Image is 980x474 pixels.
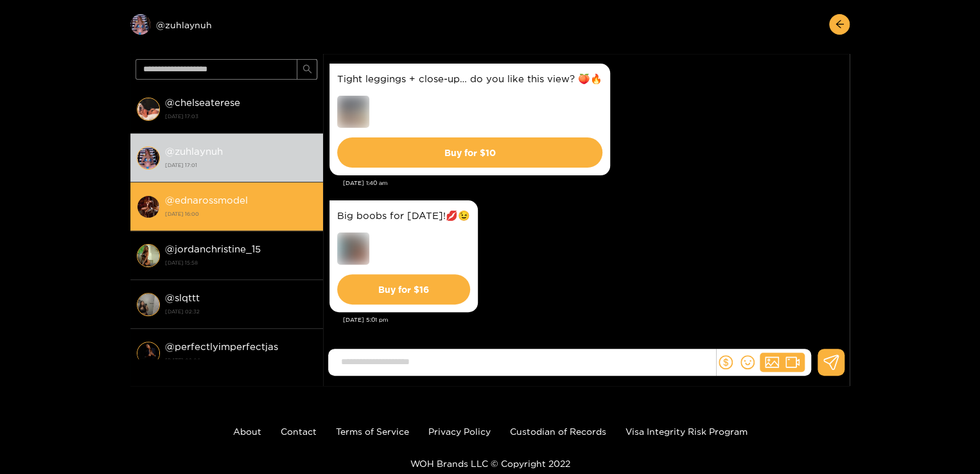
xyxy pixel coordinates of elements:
[137,146,160,170] img: conversation
[337,71,602,86] p: Tight leggings + close-up… do you like this view? 🍑🔥
[343,179,843,188] div: [DATE] 1:40 am
[165,146,223,157] strong: @ zuhlaynuh
[165,306,317,317] strong: [DATE] 02:32
[137,195,160,218] img: conversation
[740,355,755,369] span: smile
[165,195,248,206] strong: @ ednarossmodel
[329,200,478,312] div: Oct. 3, 5:01 pm
[165,159,317,171] strong: [DATE] 17:01
[137,244,160,267] img: conversation
[137,342,160,365] img: conversation
[297,59,317,80] button: search
[626,426,748,436] a: Visa Integrity Risk Program
[165,208,317,220] strong: [DATE] 16:00
[719,355,733,369] span: dollar
[233,426,261,436] a: About
[337,96,369,128] img: RIVDf_thumb.jpg
[835,19,844,30] span: arrow-left
[829,14,850,35] button: arrow-left
[165,97,240,108] strong: @ chelseaterese
[165,110,317,122] strong: [DATE] 17:03
[130,14,323,35] div: @zuhlaynuh
[137,293,160,316] img: conversation
[716,353,735,372] button: dollar
[165,243,261,254] strong: @ jordanchristine_15
[336,426,409,436] a: Terms of Service
[165,355,317,366] strong: [DATE] 02:06
[760,353,805,372] button: picturevideo-camera
[428,426,491,436] a: Privacy Policy
[337,274,470,304] button: Buy for $16
[281,426,317,436] a: Contact
[343,315,843,324] div: [DATE] 5:01 pm
[337,233,369,265] img: ECpBl_thumb.png
[337,137,602,168] button: Buy for $10
[165,257,317,268] strong: [DATE] 15:58
[329,64,610,175] div: Oct. 3, 1:40 am
[785,355,800,369] span: video-camera
[337,208,470,223] p: Big boobs for [DATE]!💋😉
[165,292,200,303] strong: @ slqttt
[165,341,278,352] strong: @ perfectlyimperfectjas
[765,355,779,369] span: picture
[302,64,312,75] span: search
[510,426,606,436] a: Custodian of Records
[137,98,160,121] img: conversation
